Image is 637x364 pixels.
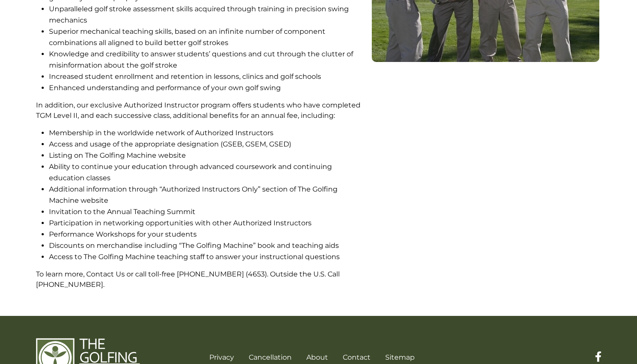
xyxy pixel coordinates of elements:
[49,229,363,240] li: Performance Workshops for your students
[209,353,234,361] a: Privacy
[49,161,363,184] li: Ability to continue your education through advanced coursework and continuing education classes
[49,240,363,251] li: Discounts on merchandise including “The Golfing Machine” book and teaching aids
[36,100,363,121] p: In addition, our exclusive Authorized Instructor program offers students who have completed TGM L...
[49,3,363,26] li: Unparalleled golf stroke assessment skills acquired through training in precision swing mechanics
[385,353,415,361] a: Sitemap
[49,206,363,218] li: Invitation to the Annual Teaching Summit
[343,353,370,361] a: Contact
[49,150,363,161] li: Listing on The Golfing Machine website
[36,269,363,290] p: To learn more, Contact Us or call toll-free [PHONE_NUMBER] (4653). Outside the U.S. Call [PHONE_N...
[49,26,363,49] li: Superior mechanical teaching skills, based on an infinite number of component combinations all al...
[49,71,363,82] li: Increased student enrollment and retention in lessons, clinics and golf schools
[49,184,363,206] li: Additional information through “Authorized Instructors Only” section of The Golfing Machine website
[49,49,363,71] li: Knowledge and credibility to answer students’ questions and cut through the clutter of misinforma...
[49,251,363,263] li: Access to The Golfing Machine teaching staff to answer your instructional questions
[49,82,363,94] li: Enhanced understanding and performance of your own golf swing
[49,218,363,229] li: Participation in networking opportunities with other Authorized Instructors
[49,139,363,150] li: Access and usage of the appropriate designation (GSEB, GSEM, GSED)
[306,353,328,361] a: About
[249,353,292,361] a: Cancellation
[49,127,363,139] li: Membership in the worldwide network of Authorized Instructors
